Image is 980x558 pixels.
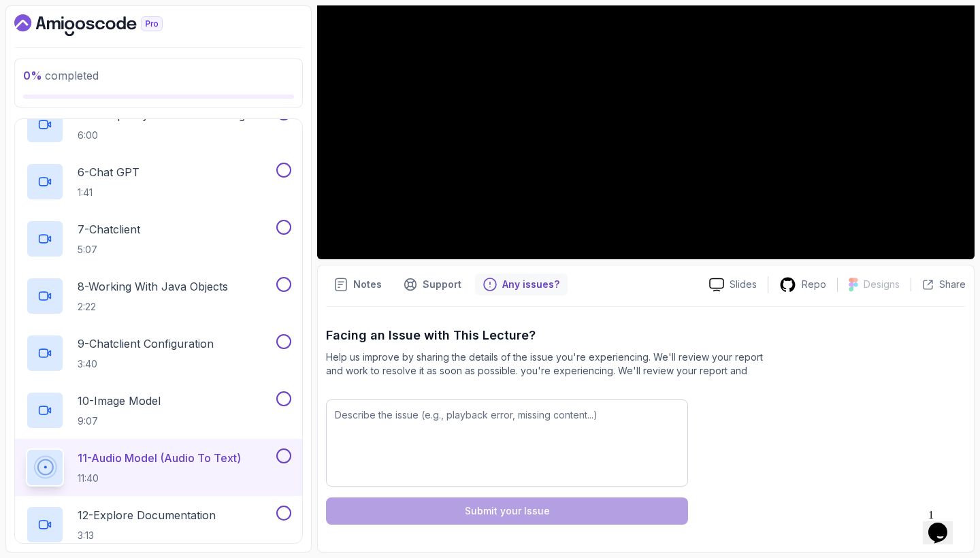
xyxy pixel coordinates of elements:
[23,69,42,82] span: 0 %
[26,334,291,372] button: 9-Chatclient Configuration3:40
[911,278,966,291] button: Share
[326,497,688,525] button: Submit your Issue
[26,105,291,144] button: 5-Set Api Key And Model Configs6:00
[698,278,768,292] a: Slides
[923,504,966,544] iframe: chat widget
[465,504,550,518] div: Submit your Issue
[23,69,99,82] span: completed
[78,300,228,314] p: 2:22
[78,472,241,485] p: 11:40
[78,164,140,180] p: 6 - Chat GPT
[26,220,291,258] button: 7-Chatclient5:07
[78,221,140,237] p: 7 - Chatclient
[78,278,228,295] p: 8 - Working With Java Objects
[26,163,291,201] button: 6-Chat GPT1:41
[730,278,757,291] p: Slides
[864,278,900,291] p: Designs
[802,278,826,291] p: Repo
[78,129,250,142] p: 6:00
[78,529,216,542] p: 3:13
[26,506,291,544] button: 12-Explore Documentation3:13
[78,186,140,199] p: 1:41
[26,277,291,315] button: 8-Working With Java Objects2:22
[78,507,216,523] p: 12 - Explore Documentation
[26,391,291,429] button: 10-Image Model9:07
[78,450,241,466] p: 11 - Audio Model (Audio To Text)
[78,357,214,371] p: 3:40
[78,243,140,257] p: 5:07
[326,326,966,345] p: Facing an Issue with This Lecture?
[939,278,966,291] p: Share
[768,276,837,293] a: Repo
[78,393,161,409] p: 10 - Image Model
[26,448,291,487] button: 11-Audio Model (Audio To Text)11:40
[326,350,764,378] p: Help us improve by sharing the details of the issue you're experiencing. We'll review your report...
[78,414,161,428] p: 9:07
[14,14,194,36] a: Dashboard
[78,335,214,352] p: 9 - Chatclient Configuration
